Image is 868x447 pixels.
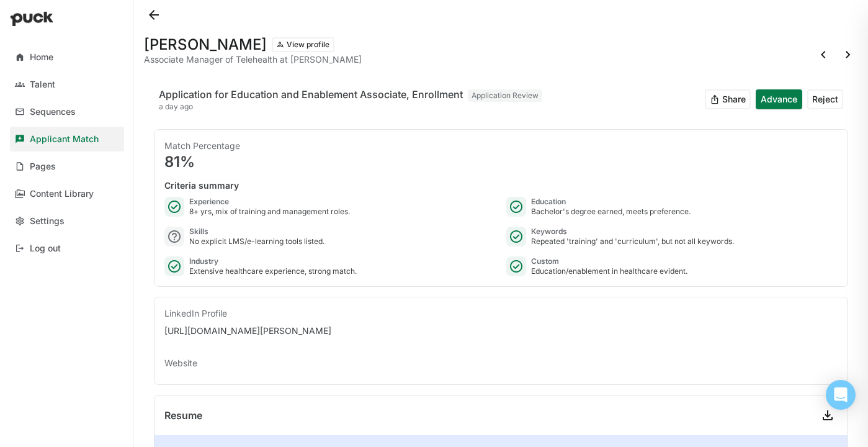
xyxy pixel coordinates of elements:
[189,266,357,276] div: Extensive healthcare experience, strong match.
[531,207,691,217] div: Bachelor's degree earned, meets preference.
[189,197,350,207] div: Experience
[826,380,856,410] div: Open Intercom Messenger
[531,266,687,276] div: Education/enablement in healthcare evident.
[164,155,838,169] div: 81%
[30,107,76,117] div: Sequences
[159,87,463,102] div: Application for Education and Enablement Associate, Enrollment
[189,227,324,237] div: Skills
[30,189,94,199] div: Content Library
[30,79,55,90] div: Talent
[531,237,734,246] div: Repeated 'training' and 'curriculum', but not all keywords.
[30,134,99,145] div: Applicant Match
[10,45,124,70] a: Home
[189,207,350,217] div: 8+ yrs, mix of training and management roles.
[531,256,687,266] div: Custom
[10,181,124,206] a: Content Library
[159,102,542,112] div: a day ago
[189,256,357,266] div: Industry
[164,357,838,369] div: Website
[531,197,691,207] div: Education
[10,154,124,179] a: Pages
[144,55,362,65] div: Associate Manager of Telehealth at [PERSON_NAME]
[30,161,56,172] div: Pages
[164,140,838,152] div: Match Percentage
[164,307,838,320] div: LinkedIn Profile
[468,89,542,102] div: Application Review
[30,216,65,227] div: Settings
[30,52,53,63] div: Home
[144,37,267,52] h1: [PERSON_NAME]
[164,325,838,337] div: [URL][DOMAIN_NAME][PERSON_NAME]
[756,89,802,109] button: Advance
[10,99,124,124] a: Sequences
[164,410,202,420] div: Resume
[272,37,334,52] button: View profile
[10,127,124,151] a: Applicant Match
[30,243,61,254] div: Log out
[705,89,751,109] button: Share
[10,72,124,97] a: Talent
[10,209,124,233] a: Settings
[189,237,324,246] div: No explicit LMS/e-learning tools listed.
[807,89,843,109] button: Reject
[164,179,838,192] div: Criteria summary
[531,227,734,237] div: Keywords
